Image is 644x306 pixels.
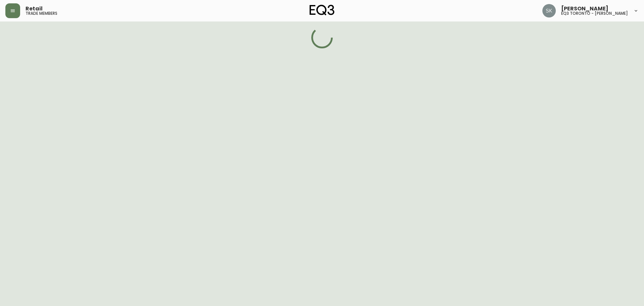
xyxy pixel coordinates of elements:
h5: eq3 toronto - [PERSON_NAME] [561,11,628,15]
h5: trade members [25,11,57,15]
span: Retail [25,6,43,11]
img: logo [310,5,334,15]
img: 2f4b246f1aa1d14c63ff9b0999072a8a [542,4,556,17]
span: [PERSON_NAME] [561,6,608,11]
